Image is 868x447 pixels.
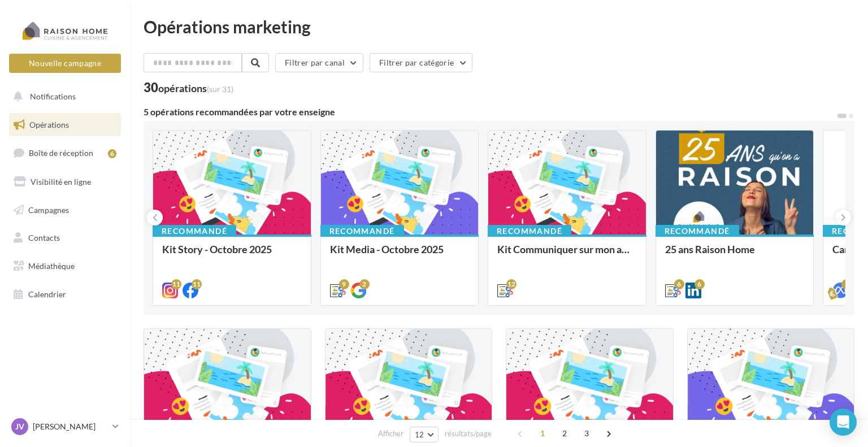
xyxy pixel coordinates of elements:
span: Opérations [29,120,69,129]
div: 3 [841,279,852,289]
button: 12 [410,427,439,442]
div: 6 [108,149,116,158]
div: 6 [695,279,705,289]
span: Contacts [28,233,60,242]
button: Nouvelle campagne [9,54,121,73]
div: Recommandé [153,225,236,237]
div: Recommandé [656,225,739,237]
a: Médiathèque [7,254,123,278]
button: Filtrer par catégorie [370,53,472,72]
span: 3 [578,424,596,442]
span: Calendrier [28,289,66,299]
a: Campagnes [7,198,123,222]
div: 11 [192,279,202,289]
div: Kit Media - Octobre 2025 [330,244,470,266]
a: Opérations [7,113,123,137]
span: Campagnes [28,205,69,214]
button: Notifications [7,85,119,109]
div: opérations [158,83,233,93]
span: Notifications [30,92,76,101]
a: Visibilité en ligne [7,170,123,194]
div: Recommandé [320,225,404,237]
span: Afficher [378,428,403,439]
p: [PERSON_NAME] [33,421,108,432]
div: 11 [171,279,181,289]
div: 30 [144,81,233,94]
a: Calendrier [7,283,123,306]
div: 5 opérations recommandées par votre enseigne [144,107,836,116]
div: Opérations marketing [144,18,854,35]
span: 12 [415,430,424,439]
div: 25 ans Raison Home [665,244,805,266]
span: JV [15,421,24,432]
div: Open Intercom Messenger [830,409,857,436]
a: Contacts [7,226,123,250]
span: (sur 31) [207,84,233,94]
div: Kit Communiquer sur mon activité [497,244,637,266]
span: Boîte de réception [29,148,93,158]
span: résultats/page [445,428,492,439]
span: 1 [533,424,552,442]
a: Boîte de réception6 [7,141,123,165]
div: Kit Story - Octobre 2025 [162,244,302,266]
div: Recommandé [488,225,571,237]
div: 9 [339,279,349,289]
a: JV [PERSON_NAME] [9,416,121,437]
div: 6 [674,279,684,289]
div: 12 [506,279,517,289]
span: 2 [555,424,574,442]
button: Filtrer par canal [275,53,363,72]
span: Visibilité en ligne [31,177,91,186]
span: Médiathèque [28,261,75,271]
div: 2 [359,279,370,289]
